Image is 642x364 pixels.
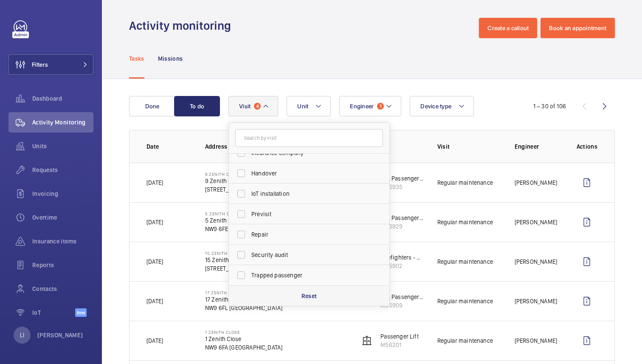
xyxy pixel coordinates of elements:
[32,94,93,103] span: Dashboard
[32,213,93,222] span: Overtime
[129,18,236,34] h1: Activity monitoring
[437,142,501,151] p: Visit
[437,218,493,226] p: Regular maintenance
[380,293,423,301] p: EPL Passenger Lift
[350,103,374,110] span: Engineer
[437,297,493,305] p: Regular maintenance
[205,172,255,177] p: 9 Zenith Close
[146,257,163,266] p: [DATE]
[515,336,557,345] p: [PERSON_NAME]
[254,103,261,110] span: 4
[205,335,283,343] p: 1 Zenith Close
[251,210,368,218] span: Previsit
[437,336,493,345] p: Regular maintenance
[235,129,383,147] input: Search by visit
[297,103,308,110] span: Unit
[251,169,368,178] span: Handover
[380,214,423,222] p: EPL Passenger Lift
[8,54,93,75] button: Filters
[251,230,368,239] span: Repair
[287,96,331,116] button: Unit
[129,96,175,116] button: Done
[420,103,451,110] span: Device type
[205,290,283,295] p: 17 Zenith Close
[228,96,278,116] button: Visit4
[239,103,251,110] span: Visit
[158,54,183,63] p: Missions
[146,218,163,226] p: [DATE]
[515,257,557,266] p: [PERSON_NAME]
[437,178,493,187] p: Regular maintenance
[380,262,423,270] p: M55902
[174,96,220,116] button: To do
[205,142,346,151] p: Address
[146,297,163,305] p: [DATE]
[577,142,597,151] p: Actions
[380,183,423,191] p: M55935
[251,271,368,279] span: Trapped passenger
[20,331,24,339] p: LI
[32,237,93,245] span: Insurance items
[205,256,292,264] p: 15 Zenith Close
[380,253,423,262] p: Firefighters - Passenger Lift Left Hand
[146,336,163,345] p: [DATE]
[37,331,83,339] p: [PERSON_NAME]
[380,341,419,349] p: M56201
[32,118,93,127] span: Activity Monitoring
[205,251,292,256] p: 15 Zenith Close - High Risk Building
[32,142,93,150] span: Units
[437,257,493,266] p: Regular maintenance
[479,18,537,38] button: Create a callout
[380,174,423,183] p: EPL Passenger Lift
[515,178,557,187] p: [PERSON_NAME]
[146,142,191,151] p: Date
[360,142,423,151] p: Unit
[380,301,423,310] p: M55909
[205,304,283,312] p: NW9 6FL [GEOGRAPHIC_DATA]
[205,225,283,233] p: NW9 6FE [GEOGRAPHIC_DATA]
[205,295,283,304] p: 17 Zenith Close
[32,189,93,198] span: Invoicing
[129,54,144,63] p: Tasks
[205,343,283,352] p: NW9 6FA [GEOGRAPHIC_DATA]
[410,96,474,116] button: Device type
[205,330,283,335] p: 1 Zenith Close
[146,178,163,187] p: [DATE]
[515,142,563,151] p: Engineer
[205,211,283,216] p: 5 Zenith Close
[32,285,93,293] span: Contacts
[515,218,557,226] p: [PERSON_NAME]
[75,308,87,317] span: Beta
[205,185,255,194] p: [STREET_ADDRESS]
[32,261,93,269] span: Reports
[541,18,615,38] button: Book an appointment
[251,251,368,259] span: Security audit
[251,189,368,198] span: IoT installation
[32,308,75,317] span: IoT
[377,103,384,110] span: 1
[32,166,93,174] span: Requests
[205,216,283,225] p: 5 Zenith Close
[339,96,401,116] button: Engineer1
[380,332,419,341] p: Passenger Lift
[362,336,372,346] img: elevator.svg
[301,292,317,300] p: Reset
[380,222,423,231] p: M55929
[205,264,292,273] p: [STREET_ADDRESS]
[205,177,255,185] p: 9 Zenith Close
[515,297,557,305] p: [PERSON_NAME]
[32,60,48,69] span: Filters
[533,102,566,110] div: 1 – 30 of 106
